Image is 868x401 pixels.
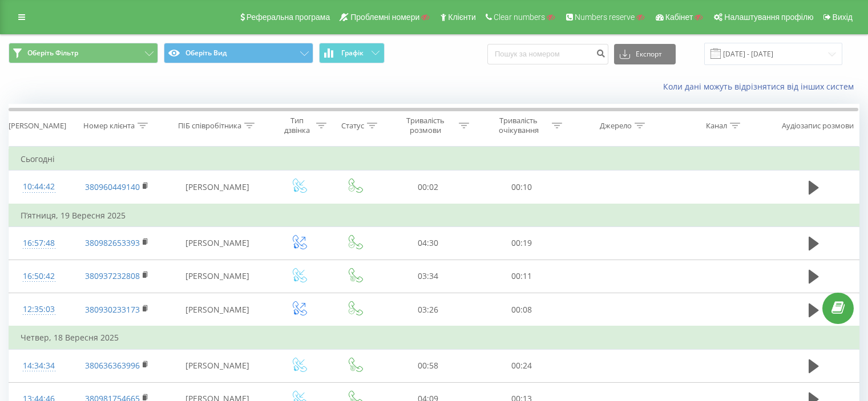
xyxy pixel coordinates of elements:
[164,43,313,63] button: Оберіть Вид
[475,226,568,260] td: 00:19
[448,13,476,22] span: Клієнти
[475,171,568,204] td: 00:10
[575,13,635,22] span: Numbers reserve
[665,13,693,22] span: Кабінет
[494,13,545,22] span: Clear numbers
[178,121,241,131] div: ПІБ співробітника
[9,326,859,349] td: Четвер, 18 Вересня 2025
[85,237,140,248] a: 380982653393
[9,148,859,171] td: Сьогодні
[782,121,854,131] div: Аудіозапис розмови
[600,121,632,131] div: Джерело
[663,81,859,92] a: Коли дані можуть відрізнятися вiд інших систем
[382,171,475,204] td: 00:02
[475,293,568,327] td: 00:08
[21,232,57,254] div: 16:57:48
[9,204,859,227] td: П’ятниця, 19 Вересня 2025
[833,13,853,22] span: Вихід
[21,176,57,198] div: 10:44:42
[165,171,270,204] td: [PERSON_NAME]
[350,13,419,22] span: Проблемні номери
[9,43,158,63] button: Оберіть Фільтр
[341,121,364,131] div: Статус
[85,181,140,192] a: 380960449140
[341,49,364,57] span: Графік
[165,349,270,382] td: [PERSON_NAME]
[395,116,456,135] div: Тривалість розмови
[319,43,385,63] button: Графік
[382,349,475,382] td: 00:58
[27,48,78,58] span: Оберіть Фільтр
[85,270,140,281] a: 380937232808
[382,293,475,327] td: 03:26
[21,298,57,321] div: 12:35:03
[165,293,270,327] td: [PERSON_NAME]
[21,265,57,287] div: 16:50:42
[85,360,140,371] a: 380636363996
[488,116,549,135] div: Тривалість очікування
[475,349,568,382] td: 00:24
[614,44,676,64] button: Експорт
[165,260,270,293] td: [PERSON_NAME]
[475,260,568,293] td: 00:11
[487,44,608,64] input: Пошук за номером
[382,226,475,260] td: 04:30
[280,116,314,135] div: Тип дзвінка
[382,260,475,293] td: 03:34
[706,121,727,131] div: Канал
[247,13,330,22] span: Реферальна програма
[165,226,270,260] td: [PERSON_NAME]
[85,304,140,315] a: 380930233173
[83,121,135,131] div: Номер клієнта
[21,355,57,377] div: 14:34:34
[724,13,813,22] span: Налаштування профілю
[9,121,66,131] div: [PERSON_NAME]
